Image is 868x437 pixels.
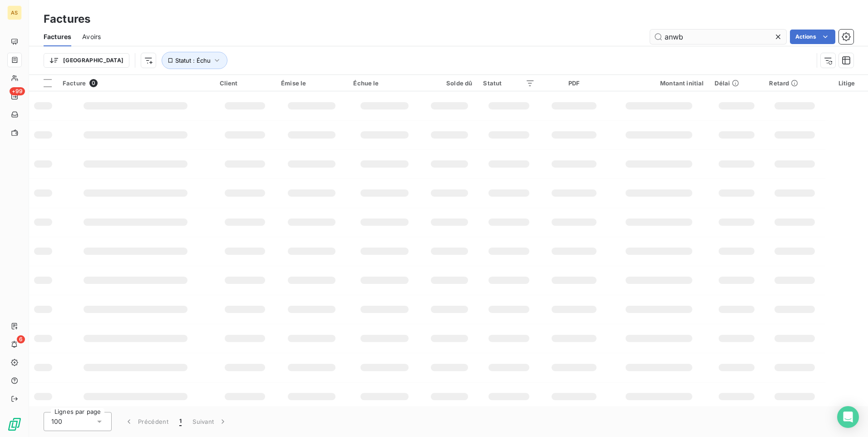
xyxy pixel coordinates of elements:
[790,30,835,44] button: Actions
[82,32,101,41] span: Avoirs
[281,79,342,87] div: Émise le
[7,417,22,432] img: Logo LeanPay
[63,79,86,87] span: Facture
[353,79,415,87] div: Échue le
[614,79,704,87] div: Montant initial
[119,412,174,431] button: Précédent
[44,53,129,68] button: [GEOGRAPHIC_DATA]
[51,417,62,426] span: 100
[546,79,603,87] div: PDF
[174,412,187,431] button: 1
[426,79,472,87] div: Solde dû
[650,30,786,44] input: Rechercher
[837,406,859,428] div: Open Intercom Messenger
[715,79,758,87] div: Délai
[44,11,90,27] h3: Factures
[831,79,863,87] div: Litige
[220,79,271,87] div: Client
[769,79,820,87] div: Retard
[187,412,233,431] button: Suivant
[44,32,71,41] span: Factures
[89,79,98,87] span: 0
[162,52,227,69] button: Statut : Échu
[7,5,22,20] div: AS
[483,79,534,87] div: Statut
[179,417,182,426] span: 1
[17,335,25,343] span: 6
[175,57,211,64] span: Statut : Échu
[10,87,25,95] span: +99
